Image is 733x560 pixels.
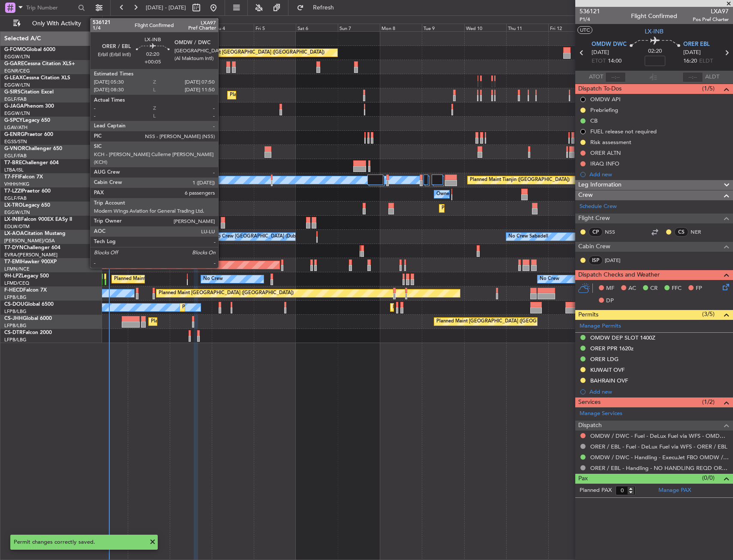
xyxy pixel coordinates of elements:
a: EGLF/FAB [4,195,27,202]
span: LX-INB [645,27,664,36]
div: Wed 10 [464,24,506,31]
div: ORER LDG [590,355,619,363]
a: EGLF/FAB [4,153,27,159]
a: LFPB/LBG [4,322,27,329]
div: No Crew Sabadell [508,230,548,243]
a: EGLF/FAB [4,96,27,102]
span: T7-EMI [4,259,21,265]
div: CB [590,117,598,124]
div: Add new [589,388,729,395]
a: CS-DTRFalcon 2000 [4,330,52,335]
div: ORER PPR 1620z [590,345,634,352]
span: LX-AOA [4,231,24,236]
span: G-SPCY [4,118,23,123]
div: Planned Maint [GEOGRAPHIC_DATA] ([GEOGRAPHIC_DATA]) [436,315,571,328]
a: OMDW / DWC - Fuel - DeLux Fuel via WFS - OMDW / DWC [590,432,729,440]
a: LX-TROLegacy 650 [4,203,50,208]
span: (3/5) [702,310,715,319]
span: AC [628,284,636,293]
span: LX-TRO [4,203,23,208]
a: EGGW/LTN [4,82,30,88]
div: Planned Maint Dusseldorf [442,202,498,215]
div: No Crew [GEOGRAPHIC_DATA] (Dublin Intl) [214,230,310,243]
div: Fri 12 [548,24,590,31]
div: Planned Maint [GEOGRAPHIC_DATA] ([GEOGRAPHIC_DATA]) [230,89,365,102]
span: Services [578,397,601,407]
div: Planned Maint Tianjin ([GEOGRAPHIC_DATA]) [470,174,570,187]
span: T7-DYN [4,245,24,250]
a: VHHH/HKG [4,181,30,187]
div: Sun 7 [338,24,380,31]
div: Tue 9 [422,24,464,31]
span: G-GARE [4,61,24,66]
div: Tue 2 [128,24,170,31]
span: Flight Crew [578,214,610,223]
span: ATOT [589,73,603,81]
div: Add new [589,171,729,178]
div: CS [674,227,688,237]
button: UTC [577,26,592,34]
span: G-ENRG [4,132,24,137]
span: P1/4 [580,16,600,23]
span: ALDT [705,73,719,81]
a: F-HECDFalcon 7X [4,288,47,293]
a: EGSS/STN [4,138,27,145]
span: CS-JHH [4,316,23,321]
a: ORER / EBL - Handling - NO HANDLING REQD ORER/EBL [590,464,729,472]
a: NER [691,228,710,236]
div: Planned Maint [GEOGRAPHIC_DATA] ([GEOGRAPHIC_DATA]) [189,46,324,59]
span: T7-BRE [4,160,22,166]
a: LX-INBFalcon 900EX EASy II [4,217,72,222]
span: ETOT [592,57,606,66]
span: F-HECD [4,288,23,293]
a: 9H-LPZLegacy 500 [4,274,49,279]
div: Mon 1 [86,24,128,31]
div: BAHRAIN OVF [590,377,628,384]
a: T7-BREChallenger 604 [4,160,59,166]
div: KUWAIT OVF [590,366,625,373]
span: MF [606,284,614,293]
a: LFPB/LBG [4,294,27,301]
a: G-ENRGPraetor 600 [4,132,53,137]
a: EGNR/CEG [4,68,30,74]
div: ORER ALTN [590,149,621,157]
div: FUEL release not required [590,128,657,135]
div: OMDW DEP SLOT 1400Z [590,334,655,341]
div: Planned Maint [GEOGRAPHIC_DATA] ([GEOGRAPHIC_DATA]) [159,287,294,300]
span: 9H-LPZ [4,274,21,279]
a: G-LEAXCessna Citation XLS [4,75,70,81]
span: [DATE] - [DATE] [146,4,186,12]
a: G-GARECessna Citation XLS+ [4,61,75,66]
button: Refresh [293,1,344,15]
a: EVRA/[PERSON_NAME] [4,252,57,258]
a: OMDW / DWC - Handling - ExecuJet FBO OMDW / DWC [590,454,729,461]
a: LTBA/ISL [4,167,24,173]
span: LXA97 [693,7,729,16]
div: Thu 11 [506,24,548,31]
a: ORER / EBL - Fuel - DeLux Fuel via WFS - ORER / EBL [590,443,727,450]
span: Only With Activity [22,21,90,27]
div: IRAQ INFO [590,160,619,167]
span: Cabin Crew [578,242,610,252]
div: Fri 5 [254,24,296,31]
span: Pos Pref Charter [693,16,729,23]
div: Sat 6 [296,24,338,31]
span: (1/5) [702,84,715,93]
span: ORER EBL [683,40,710,49]
a: [PERSON_NAME]/QSA [4,238,55,244]
div: Planned Maint [GEOGRAPHIC_DATA] ([GEOGRAPHIC_DATA] Intl) [107,174,250,187]
div: CP [589,227,603,237]
div: Planned Maint [GEOGRAPHIC_DATA] [95,259,177,271]
a: CS-JHHGlobal 6000 [4,316,52,321]
div: Permit changes correctly saved. [14,538,145,547]
a: T7-DYNChallenger 604 [4,245,60,250]
span: OMDW DWC [592,40,627,49]
span: FP [696,284,702,293]
a: G-SIRSCitation Excel [4,90,54,95]
div: Mon 8 [380,24,422,31]
span: G-FOMO [4,47,26,52]
input: Trip Number [26,1,75,14]
div: Wed 3 [170,24,212,31]
span: [DATE] [683,48,701,57]
span: CS-DOU [4,302,24,307]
